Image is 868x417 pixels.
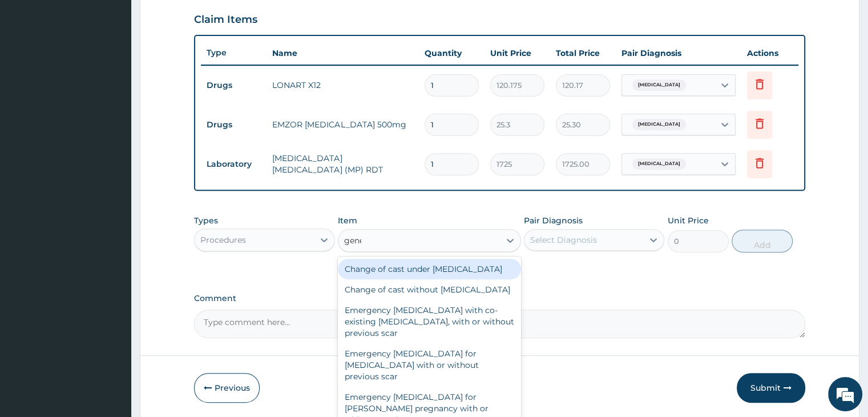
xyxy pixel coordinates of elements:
[201,75,267,96] td: Drugs
[267,147,418,181] td: [MEDICAL_DATA] [MEDICAL_DATA] (MP) RDT
[338,215,357,226] label: Item
[187,6,215,33] div: Minimize live chat window
[668,215,709,226] label: Unit Price
[267,113,418,136] td: EMZOR [MEDICAL_DATA] 500mg
[732,230,793,252] button: Add
[632,158,686,170] span: [MEDICAL_DATA]
[737,373,805,403] button: Submit
[485,42,550,65] th: Unit Price
[201,42,267,63] th: Type
[6,288,217,328] textarea: Type your message and hit 'Enter'
[200,234,246,246] div: Procedures
[419,42,485,65] th: Quantity
[194,373,260,403] button: Previous
[338,279,521,300] div: Change of cast without [MEDICAL_DATA]
[59,64,192,79] div: Chat with us now
[524,215,583,226] label: Pair Diagnosis
[21,57,46,86] img: d_794563401_company_1708531726252_794563401
[530,234,597,246] div: Select Diagnosis
[194,14,257,26] h3: Claim Items
[616,42,741,65] th: Pair Diagnosis
[194,216,218,226] label: Types
[338,343,521,387] div: Emergency [MEDICAL_DATA] for [MEDICAL_DATA] with or without previous scar
[550,42,616,65] th: Total Price
[632,79,686,91] span: [MEDICAL_DATA]
[201,114,267,135] td: Drugs
[66,132,158,247] span: We're online!
[338,300,521,343] div: Emergency [MEDICAL_DATA] with co-existing [MEDICAL_DATA], with or without previous scar
[338,259,521,279] div: Change of cast under [MEDICAL_DATA]
[201,154,267,175] td: Laboratory
[267,42,418,65] th: Name
[741,42,798,65] th: Actions
[194,294,805,303] label: Comment
[267,74,418,97] td: LONART X12
[632,119,686,130] span: [MEDICAL_DATA]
